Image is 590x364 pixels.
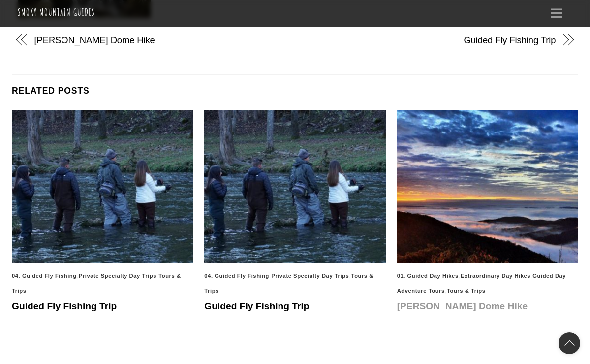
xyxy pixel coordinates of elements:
[459,273,461,279] span: ,
[397,110,578,262] img: slide
[204,273,269,279] a: 04. Guided Fly Fishing
[349,273,351,279] span: ,
[547,4,566,23] a: Menu
[12,110,193,262] img: smokymountainguides.com-fishing_tour_02-50
[311,34,556,47] a: Guided Fly Fishing Trip
[12,273,77,279] a: 04. Guided Fly Fishing
[18,6,95,18] a: Smoky Mountain Guides
[204,110,385,262] img: smokymountainguides.com-fishing_tour_02-50
[156,273,158,279] span: ,
[447,288,486,294] a: Tours & Trips
[269,273,271,279] span: ,
[397,301,528,311] a: [PERSON_NAME] Dome Hike
[397,273,566,294] a: Guided Day Adventure Tours
[397,273,459,279] a: 01. Guided Day Hikes
[204,301,309,311] a: Guided Fly Fishing Trip
[461,273,530,279] a: Extraordinary Day Hikes
[204,273,373,294] a: Tours & Trips
[12,75,578,98] h4: Related Posts
[79,273,156,279] a: Private Specialty Day Trips
[530,273,532,279] span: ,
[34,34,279,47] a: [PERSON_NAME] Dome Hike
[12,273,181,294] a: Tours & Trips
[12,301,117,311] a: Guided Fly Fishing Trip
[445,288,447,294] span: ,
[271,273,349,279] a: Private Specialty Day Trips
[77,273,79,279] span: ,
